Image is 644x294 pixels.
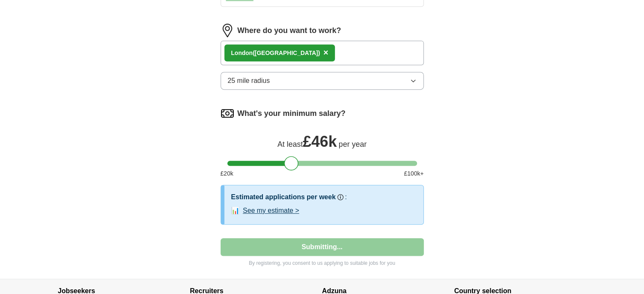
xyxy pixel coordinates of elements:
[231,49,242,56] strong: Lon
[221,107,234,120] img: salary.png
[231,192,336,202] h3: Estimated applications per week
[221,169,233,178] span: £ 20 k
[243,206,299,216] button: See my estimate >
[238,25,341,36] label: Where do you want to work?
[345,192,347,202] h3: :
[303,133,337,150] span: £ 46k
[221,72,424,90] button: 25 mile radius
[221,238,424,256] button: Submitting...
[228,76,270,86] span: 25 mile radius
[231,49,320,58] div: don
[253,49,320,56] span: ([GEOGRAPHIC_DATA])
[323,47,329,59] button: ×
[221,24,234,37] img: location.png
[277,140,303,148] span: At least
[221,259,424,267] p: By registering, you consent to us applying to suitable jobs for you
[323,48,329,57] span: ×
[231,206,240,216] span: 📊
[238,108,345,119] label: What's your minimum salary?
[339,140,367,148] span: per year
